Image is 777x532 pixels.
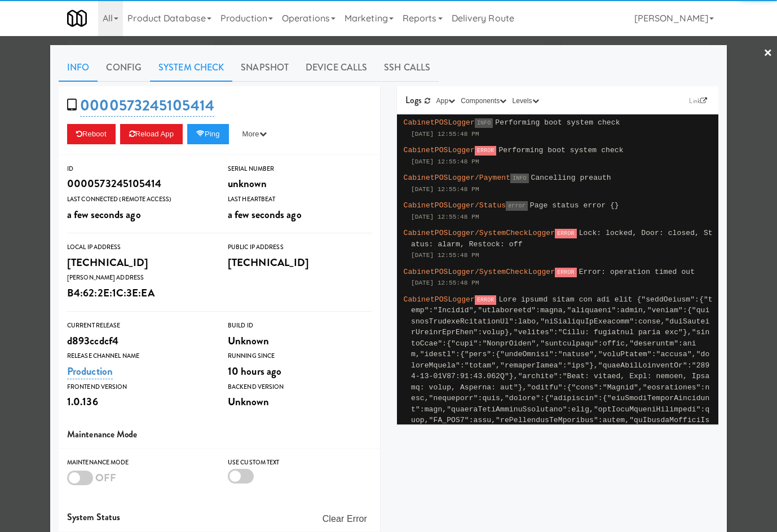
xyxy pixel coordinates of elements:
button: Ping [187,124,229,144]
span: Cancelling preauth [531,174,611,182]
div: Local IP Address [67,242,211,253]
span: a few seconds ago [228,207,302,222]
div: Public IP Address [228,242,372,253]
span: CabinetPOSLogger [404,295,475,304]
span: System Status [67,511,120,524]
a: Production [67,363,113,379]
div: Backend Version [228,382,372,393]
div: ID [67,163,211,175]
span: ERROR [475,146,497,156]
a: Snapshot [232,54,297,82]
span: CabinetPOSLogger/Status [404,201,506,210]
span: ERROR [475,295,497,305]
a: 0000573245105414 [80,95,214,117]
a: Link [686,95,710,107]
span: Page status error {} [530,201,619,210]
span: a few seconds ago [67,207,141,222]
span: Performing boot system check [495,118,620,127]
a: × [763,36,772,71]
span: [DATE] 12:55:48 PM [411,252,479,259]
button: App [434,95,458,107]
div: Last Heartbeat [228,194,372,205]
a: SSH Calls [376,54,439,82]
div: Current Release [67,320,211,331]
span: CabinetPOSLogger [404,118,475,127]
span: Lock: locked, Door: closed, Status: alarm, Restock: off [411,229,713,249]
div: Release Channel Name [67,351,211,362]
div: [TECHNICAL_ID] [228,253,372,272]
div: [PERSON_NAME] Address [67,272,211,283]
span: CabinetPOSLogger/SystemCheckLogger [404,229,555,237]
span: ERROR [555,229,577,238]
div: Build Id [228,320,372,331]
a: Info [59,54,98,82]
span: ERROR [555,268,577,277]
div: Maintenance Mode [67,457,211,468]
span: 10 hours ago [228,363,281,379]
div: 1.0.136 [67,392,211,411]
button: Levels [509,95,541,107]
div: Unknown [228,331,372,351]
span: [DATE] 12:55:48 PM [411,186,479,193]
div: Use Custom Text [228,457,372,468]
div: unknown [228,174,372,193]
span: [DATE] 12:55:48 PM [411,214,479,220]
a: Device Calls [297,54,376,82]
span: [DATE] 12:55:48 PM [411,131,479,138]
div: d893ccdcf4 [67,331,211,351]
div: Last Connected (Remote Access) [67,194,211,205]
span: Maintenance Mode [67,428,138,441]
button: More [233,124,276,144]
span: Logs [405,94,422,107]
span: INFO [510,174,528,183]
span: CabinetPOSLogger/SystemCheckLogger [404,268,555,276]
button: Reload App [120,124,183,144]
span: INFO [475,118,493,128]
div: 0000573245105414 [67,174,211,193]
div: Frontend Version [67,382,211,393]
img: Micromart [67,8,87,28]
div: B4:62:2E:1C:3E:EA [67,283,211,303]
div: Running Since [228,351,372,362]
span: Error: operation timed out [579,268,695,276]
span: error [506,201,528,211]
div: [TECHNICAL_ID] [67,253,211,272]
span: [DATE] 12:55:48 PM [411,158,479,165]
button: Reboot [67,124,116,144]
a: System Check [150,54,232,82]
button: Clear Error [318,509,372,529]
span: CabinetPOSLogger/Payment [404,174,511,182]
span: CabinetPOSLogger [404,146,475,154]
span: [DATE] 12:55:48 PM [411,280,479,286]
span: Performing boot system check [498,146,623,154]
button: Components [458,95,509,107]
a: Config [98,54,150,82]
div: Unknown [228,392,372,411]
span: OFF [95,470,116,485]
div: Serial Number [228,163,372,175]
